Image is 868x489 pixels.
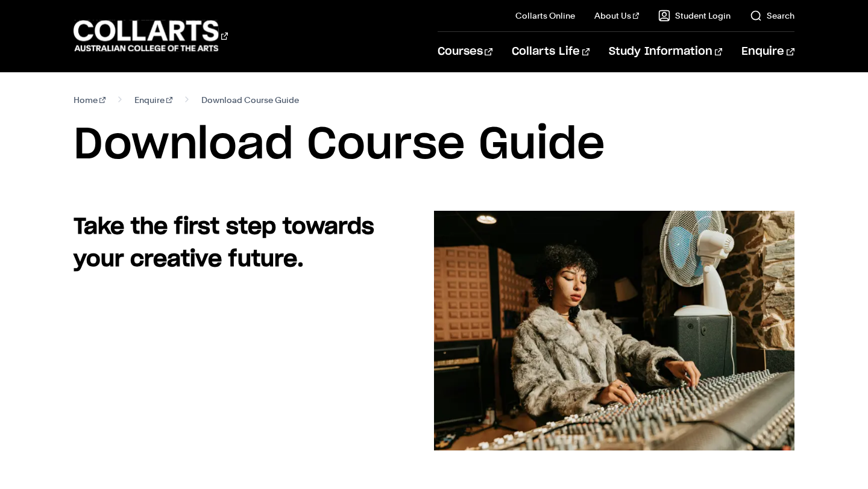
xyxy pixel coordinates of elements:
a: Search [750,10,794,22]
a: Enquire [134,92,172,108]
a: Courses [438,32,492,72]
a: Collarts Life [512,32,590,72]
h1: Download Course Guide [74,118,794,172]
a: Enquire [741,32,794,72]
a: Student Login [658,10,731,22]
a: Collarts Online [515,10,575,22]
a: Study Information [609,32,722,72]
span: Download Course Guide [201,92,299,108]
div: Go to homepage [74,19,228,53]
a: Home [74,92,105,108]
a: About Us [594,10,639,22]
strong: Take the first step towards your creative future. [74,216,374,270]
